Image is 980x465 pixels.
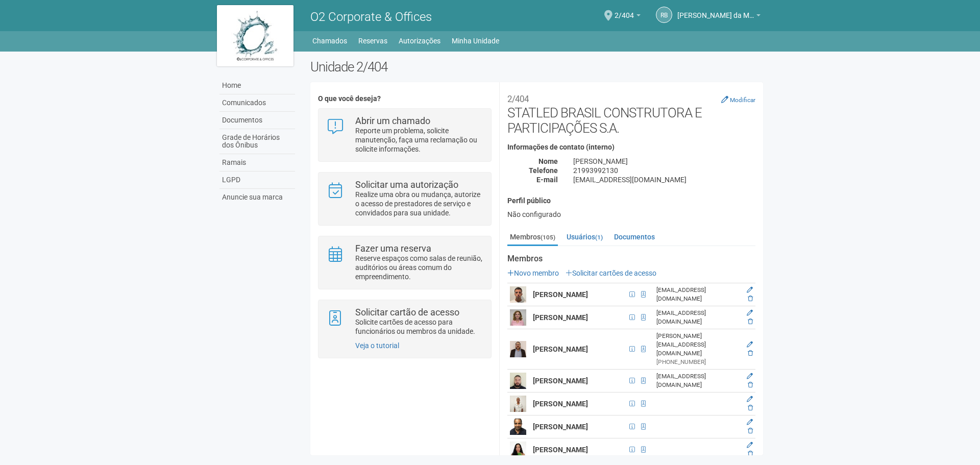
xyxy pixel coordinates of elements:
h4: O que você deseja? [318,95,491,103]
a: Excluir membro [748,381,753,388]
a: Minha Unidade [452,34,499,48]
strong: Abrir um chamado [355,115,430,126]
h4: Perfil público [507,197,755,205]
strong: [PERSON_NAME] [533,345,588,353]
a: Usuários(1) [564,229,605,244]
a: RB [656,7,672,23]
span: 2/404 [615,2,634,19]
a: Editar membro [747,419,753,426]
img: user.png [510,442,526,458]
div: [EMAIL_ADDRESS][DOMAIN_NAME] [656,372,739,389]
a: Reservas [358,34,387,48]
span: Raul Barrozo da Motta Junior [677,2,754,19]
p: Reserve espaços como salas de reunião, auditórios ou áreas comum do empreendimento. [355,254,483,281]
strong: [PERSON_NAME] [533,446,588,454]
div: [PERSON_NAME] [566,157,763,166]
small: (1) [595,234,603,241]
a: Membros(105) [507,229,558,246]
small: (105) [541,234,555,241]
a: Comunicados [219,94,295,112]
strong: [PERSON_NAME] [533,400,588,408]
a: Editar membro [747,373,753,380]
a: Ramais [219,154,295,172]
a: Chamados [312,34,347,48]
a: Novo membro [507,269,559,277]
h2: STATLED BRASIL CONSTRUTORA E PARTICIPAÇÕES S.A. [507,90,755,136]
strong: Solicitar cartão de acesso [355,307,459,317]
img: user.png [510,286,526,303]
a: Editar membro [747,341,753,348]
a: Excluir membro [748,318,753,325]
div: Não configurado [507,210,755,219]
a: LGPD [219,172,295,189]
small: 2/404 [507,94,529,104]
a: 2/404 [615,13,641,21]
a: Solicitar cartões de acesso [566,269,656,277]
a: Editar membro [747,286,753,293]
strong: E-mail [536,176,558,184]
a: Abrir um chamado Reporte um problema, solicite manutenção, faça uma reclamação ou solicite inform... [326,116,483,154]
a: Documentos [611,229,657,244]
a: Anuncie sua marca [219,189,295,206]
strong: Membros [507,254,755,263]
a: Modificar [721,95,755,104]
a: Excluir membro [748,404,753,411]
a: Editar membro [747,396,753,403]
span: O2 Corporate & Offices [310,10,432,24]
h4: Informações de contato (interno) [507,143,755,151]
p: Realize uma obra ou mudança, autorize o acesso de prestadores de serviço e convidados para sua un... [355,190,483,217]
a: Solicitar uma autorização Realize uma obra ou mudança, autorize o acesso de prestadores de serviç... [326,180,483,217]
strong: [PERSON_NAME] [533,313,588,322]
a: [PERSON_NAME] da Motta Junior [677,13,761,21]
div: 21993992130 [566,166,763,175]
strong: Fazer uma reserva [355,243,431,254]
img: user.png [510,373,526,389]
a: Excluir membro [748,295,753,302]
a: Excluir membro [748,450,753,457]
a: Editar membro [747,309,753,316]
img: user.png [510,341,526,357]
h2: Unidade 2/404 [310,59,763,75]
img: logo.jpg [217,5,293,66]
a: Solicitar cartão de acesso Solicite cartões de acesso para funcionários ou membros da unidade. [326,308,483,336]
div: [EMAIL_ADDRESS][DOMAIN_NAME] [656,309,739,326]
img: user.png [510,309,526,326]
strong: [PERSON_NAME] [533,423,588,431]
a: Excluir membro [748,427,753,434]
a: Fazer uma reserva Reserve espaços como salas de reunião, auditórios ou áreas comum do empreendime... [326,244,483,281]
strong: Solicitar uma autorização [355,179,458,190]
div: [EMAIL_ADDRESS][DOMAIN_NAME] [656,286,739,303]
small: Modificar [730,96,755,104]
img: user.png [510,419,526,435]
a: Documentos [219,112,295,129]
div: [PHONE_NUMBER] [656,358,739,366]
a: Veja o tutorial [355,341,399,350]
a: Editar membro [747,442,753,449]
div: [EMAIL_ADDRESS][DOMAIN_NAME] [566,175,763,184]
div: [PERSON_NAME][EMAIL_ADDRESS][DOMAIN_NAME] [656,332,739,358]
a: Autorizações [399,34,440,48]
p: Reporte um problema, solicite manutenção, faça uma reclamação ou solicite informações. [355,126,483,154]
strong: [PERSON_NAME] [533,377,588,385]
a: Home [219,77,295,94]
strong: Telefone [529,166,558,175]
a: Excluir membro [748,350,753,357]
img: user.png [510,396,526,412]
strong: Nome [538,157,558,165]
p: Solicite cartões de acesso para funcionários ou membros da unidade. [355,317,483,336]
strong: [PERSON_NAME] [533,290,588,299]
a: Grade de Horários dos Ônibus [219,129,295,154]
